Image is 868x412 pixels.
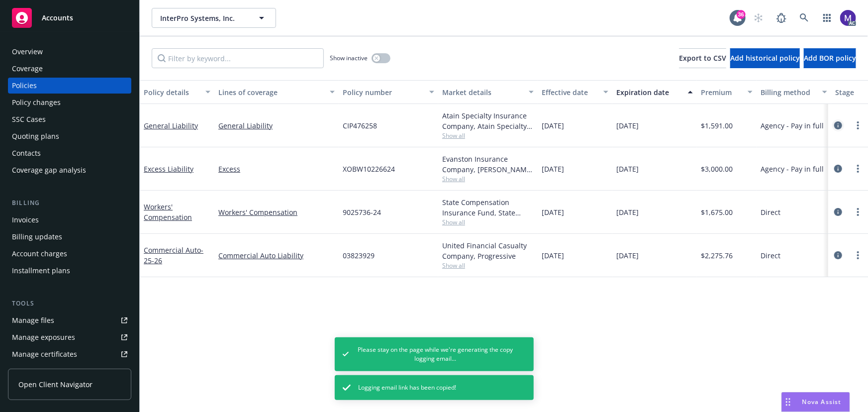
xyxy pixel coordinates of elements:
button: Premium [697,80,757,104]
span: Show all [442,131,534,140]
button: Export to CSV [679,48,726,68]
a: Commercial Auto [144,245,203,265]
span: XOBW10226624 [343,164,395,174]
span: Accounts [42,14,73,22]
a: Invoices [8,212,131,228]
a: Overview [8,44,131,60]
span: [DATE] [616,164,639,174]
div: Billing [8,198,131,208]
div: Tools [8,299,131,309]
div: Lines of coverage [218,87,324,98]
div: Policies [12,78,37,94]
button: Policy details [140,80,214,104]
a: Excess [218,164,335,174]
span: $1,675.00 [701,207,733,217]
input: Filter by keyword... [152,48,324,68]
div: Manage certificates [12,346,77,362]
span: Agency - Pay in full [761,164,824,174]
span: Add historical policy [730,53,800,63]
a: Workers' Compensation [218,207,335,217]
span: [DATE] [542,120,564,131]
div: Policy number [343,87,423,98]
span: [DATE] [542,250,564,261]
a: Search [794,8,814,28]
div: Manage exposures [12,329,75,345]
a: Manage exposures [8,329,131,345]
span: [DATE] [542,207,564,217]
span: [DATE] [616,250,639,261]
a: more [852,249,864,261]
button: Nova Assist [781,392,850,412]
div: Installment plans [12,263,70,279]
span: Direct [761,207,780,217]
span: Show inactive [330,54,368,62]
span: $2,275.76 [701,250,733,261]
div: Policy details [144,87,199,98]
span: [DATE] [542,164,564,174]
div: Evanston Insurance Company, [PERSON_NAME] Insurance, Burns & [PERSON_NAME] [442,154,534,175]
a: Excess Liability [144,164,193,174]
span: Logging email link has been copied! [359,383,457,392]
span: Agency - Pay in full [761,120,824,131]
a: circleInformation [832,206,844,218]
div: Coverage [12,61,43,77]
span: $3,000.00 [701,164,733,174]
div: State Compensation Insurance Fund, State Compensation Insurance Fund (SCIF) [442,197,534,218]
div: Policy changes [12,95,61,110]
a: more [852,163,864,175]
a: Start snowing [749,8,769,28]
a: Contacts [8,145,131,161]
a: Commercial Auto Liability [218,250,335,261]
button: Expiration date [612,80,697,104]
div: Billing method [761,87,816,98]
a: Workers' Compensation [144,202,192,222]
a: Coverage [8,61,131,77]
a: more [852,206,864,218]
div: Overview [12,44,43,60]
a: Manage certificates [8,346,131,362]
a: circleInformation [832,163,844,175]
div: Quoting plans [12,128,59,144]
span: Direct [761,250,780,261]
div: Contacts [12,145,41,161]
img: photo [840,10,856,26]
span: [DATE] [616,120,639,131]
span: Nova Assist [802,398,842,406]
span: CIP476258 [343,120,377,131]
span: Show all [442,261,534,270]
a: Coverage gap analysis [8,162,131,178]
div: Coverage gap analysis [12,162,86,178]
div: Manage files [12,312,54,328]
a: more [852,119,864,131]
div: Invoices [12,212,39,228]
a: Billing updates [8,229,131,245]
span: $1,591.00 [701,120,733,131]
a: SSC Cases [8,111,131,127]
a: Installment plans [8,263,131,279]
a: Report a Bug [772,8,791,28]
span: Export to CSV [679,53,726,63]
div: 36 [737,10,746,19]
a: Manage files [8,312,131,328]
span: InterPro Systems, Inc. [160,13,246,23]
span: [DATE] [616,207,639,217]
div: Market details [442,87,523,98]
span: 03823929 [343,250,375,261]
button: Policy number [339,80,438,104]
a: Switch app [817,8,837,28]
a: General Liability [144,121,198,130]
div: Drag to move [782,393,794,412]
a: Account charges [8,246,131,262]
div: Stage [835,87,866,98]
button: Lines of coverage [214,80,339,104]
span: Open Client Navigator [18,379,93,390]
div: United Financial Casualty Company, Progressive [442,240,534,261]
div: Premium [701,87,742,98]
a: Accounts [8,4,131,32]
button: Add historical policy [730,48,800,68]
div: SSC Cases [12,111,46,127]
a: circleInformation [832,249,844,261]
span: Show all [442,218,534,226]
span: Please stay on the page while we're generating the copy logging email... [357,345,513,363]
